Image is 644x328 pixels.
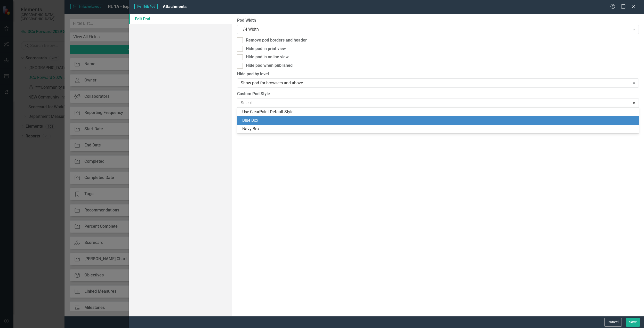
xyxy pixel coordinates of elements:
div: Show pod for browsers and above [241,80,630,86]
label: Pod Width [237,18,639,23]
div: Hide pod when published [246,63,293,69]
button: Save [626,318,640,327]
div: Use ClearPoint Default Style [242,109,636,115]
span: Attachments [163,4,187,9]
a: Edit Pod [129,14,232,24]
label: Hide pod by level [237,71,639,77]
div: Navy Box [242,126,636,132]
div: 1/4 Width [241,26,630,32]
span: Edit Pod [134,4,157,9]
div: Hide pod in print view [246,46,286,52]
label: Custom Pod Style [237,91,639,97]
button: Cancel [604,318,622,327]
div: Remove pod borders and header [246,37,307,43]
div: Hide pod in online view [246,54,289,60]
div: Blue Box [242,118,636,124]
